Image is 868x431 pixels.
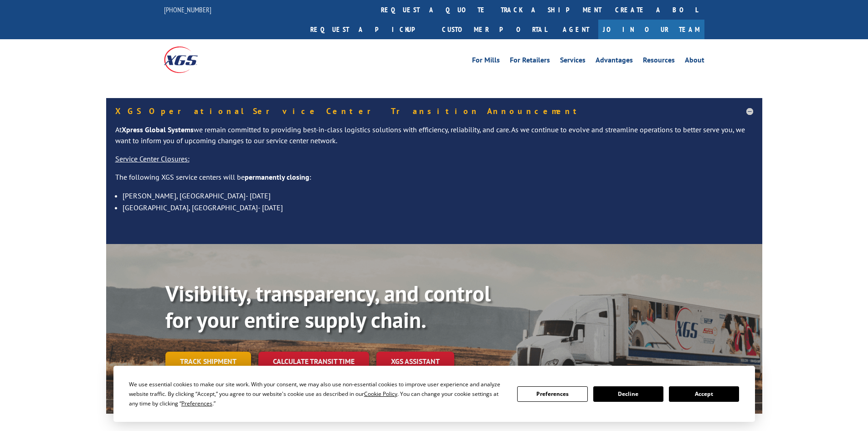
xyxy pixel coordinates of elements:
[472,57,500,67] a: For Mills
[123,202,753,213] li: [GEOGRAPHIC_DATA], [GEOGRAPHIC_DATA]- [DATE]
[510,57,550,67] a: For Retailers
[643,57,675,67] a: Resources
[560,57,586,67] a: Services
[435,20,554,39] a: Customer Portal
[593,386,663,402] button: Decline
[164,5,211,14] a: [PHONE_NUMBER]
[376,352,454,371] a: XGS ASSISTANT
[115,107,753,115] h5: XGS Operational Service Center Transition Announcement
[113,366,755,422] div: Cookie Consent Prompt
[517,386,587,402] button: Preferences
[554,20,598,39] a: Agent
[129,379,506,408] div: We use essential cookies to make our site work. With your consent, we may also use non-essential ...
[115,154,190,163] u: Service Center Closures:
[122,125,194,134] strong: Xpress Global Systems
[669,386,739,402] button: Accept
[245,172,309,182] strong: permanently closing
[364,390,397,398] span: Cookie Policy
[123,190,753,202] li: [PERSON_NAME], [GEOGRAPHIC_DATA]- [DATE]
[258,352,369,371] a: Calculate transit time
[165,279,491,334] b: Visibility, transparency, and control for your entire supply chain.
[181,400,212,407] span: Preferences
[685,57,704,67] a: About
[598,20,704,39] a: Join Our Team
[115,125,753,154] p: At we remain committed to providing best-in-class logistics solutions with efficiency, reliabilit...
[115,172,753,190] p: The following XGS service centers will be :
[303,20,435,39] a: Request a pickup
[165,352,251,371] a: Track shipment
[596,57,633,67] a: Advantages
